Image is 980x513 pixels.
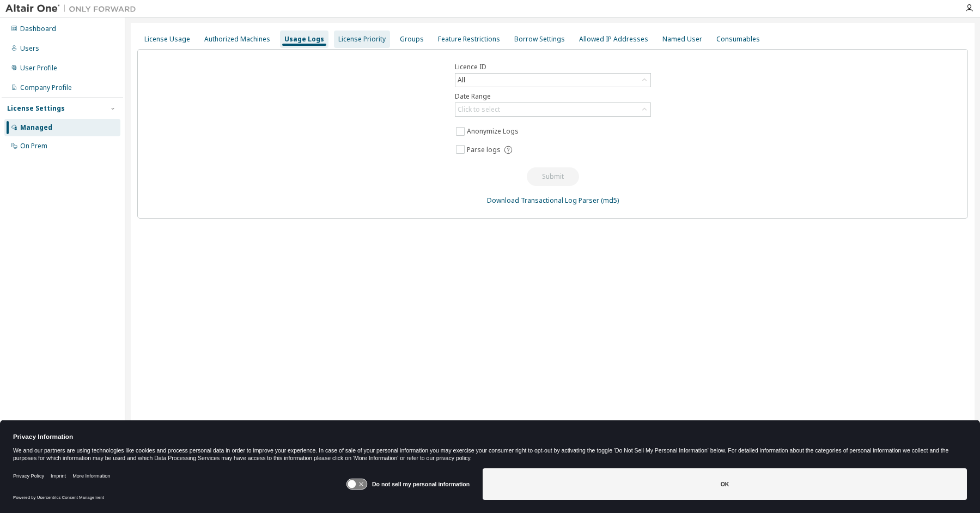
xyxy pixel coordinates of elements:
div: Click to select [458,105,500,114]
a: (md5) [601,196,619,205]
div: Usage Logs [284,35,324,44]
div: License Settings [7,104,65,113]
button: Submit [527,167,579,186]
div: Allowed IP Addresses [579,35,648,44]
div: Feature Restrictions [438,35,500,44]
div: License Priority [338,35,386,44]
a: Download Transactional Log Parser [487,196,599,205]
label: Anonymize Logs [467,125,521,138]
div: All [456,74,467,86]
span: Parse logs [467,146,501,154]
div: Groups [400,35,424,44]
div: Dashboard [20,25,56,33]
div: User Profile [20,64,57,73]
div: License Usage [144,35,190,44]
label: Licence ID [455,63,651,71]
div: Click to select [455,103,650,116]
img: Altair One [5,3,142,14]
div: Consumables [716,35,760,44]
div: On Prem [20,142,47,150]
div: Named User [662,35,702,44]
div: Company Profile [20,83,72,92]
div: Authorized Machines [204,35,270,44]
div: Borrow Settings [514,35,565,44]
label: Date Range [455,92,651,101]
div: Users [20,44,39,53]
div: All [455,74,650,87]
div: Managed [20,123,52,132]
